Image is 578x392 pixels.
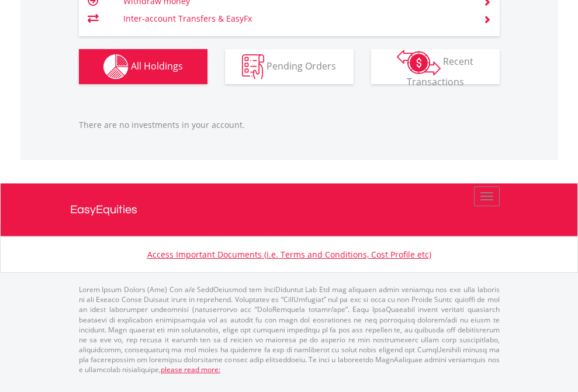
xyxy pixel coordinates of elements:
[103,54,129,79] img: holdings-wht.png
[131,59,183,72] span: All Holdings
[242,54,264,79] img: pending_instructions-wht.png
[147,249,431,260] a: Access Important Documents (i.e. Terms and Conditions, Cost Profile etc)
[79,49,207,84] button: All Holdings
[70,183,508,236] a: EasyEquities
[123,10,469,27] td: Inter-account Transfers & EasyFx
[371,49,500,84] button: Recent Transactions
[266,59,336,72] span: Pending Orders
[161,365,220,374] a: please read more:
[397,50,441,75] img: transactions-zar-wht.png
[225,49,354,84] button: Pending Orders
[79,119,500,131] p: There are no investments in your account.
[79,285,500,374] p: Lorem Ipsum Dolors (Ame) Con a/e SeddOeiusmod tem InciDiduntut Lab Etd mag aliquaen admin veniamq...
